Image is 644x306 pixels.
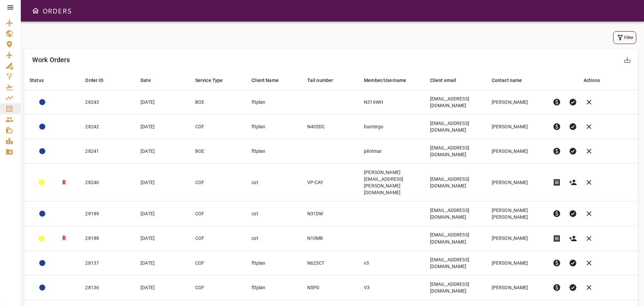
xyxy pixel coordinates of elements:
td: N10MB [302,226,359,251]
div: ACTION REQUIRED [39,148,45,154]
span: clear [585,259,593,267]
td: COF [190,251,247,275]
span: receipt [553,178,561,186]
td: [PERSON_NAME] [486,275,547,300]
td: BOE [190,90,247,115]
td: COF [190,275,247,300]
span: clear [585,210,593,218]
td: pilotmar [359,139,425,164]
td: [DATE] [135,139,190,164]
td: [DATE] [135,164,190,202]
td: [PERSON_NAME][EMAIL_ADDRESS][PERSON_NAME][DOMAIN_NAME] [359,164,425,202]
button: Set Permit Ready [565,206,581,222]
span: clear [585,234,593,243]
button: Invoice order [549,174,565,190]
td: fltplan [246,90,302,115]
td: huntergo [359,115,425,139]
span: clear [585,178,593,186]
td: [DATE] [135,275,190,300]
td: COF [190,226,247,251]
td: [PERSON_NAME] [486,139,547,164]
td: 28189 [80,202,135,226]
span: Order ID [85,76,112,84]
td: N623CT [302,251,359,275]
td: fltplan [246,139,302,164]
h6: ORDERS [42,5,71,16]
td: N5PD [302,275,359,300]
button: Cancel order [581,255,597,271]
button: Cancel order [581,94,597,110]
td: [EMAIL_ADDRESS][DOMAIN_NAME] [425,275,486,300]
div: Client email [430,76,457,84]
span: clear [585,123,593,131]
button: Cancel order [581,230,597,247]
span: clear [585,147,593,155]
div: ACTION REQUIRED [39,99,45,105]
td: COF [190,202,247,226]
button: Set Permit Ready [565,143,581,159]
td: [EMAIL_ADDRESS][DOMAIN_NAME] [425,226,486,251]
td: [EMAIL_ADDRESS][DOMAIN_NAME] [425,115,486,139]
span: Date [141,76,160,84]
span: paid [553,283,561,292]
td: N31DW [302,202,359,226]
span: paid [553,98,561,106]
span: verified [569,98,577,106]
span: Client Name [252,76,287,84]
td: [PERSON_NAME] [486,226,547,251]
button: Set Permit Ready [565,279,581,296]
span: paid [553,123,561,131]
button: Pre-Invoice order [549,119,565,135]
button: Pre-Invoice order [549,143,565,159]
div: ADMIN [39,211,45,217]
div: ADMIN [39,260,45,266]
h6: Work Orders [32,54,70,65]
span: paid [553,147,561,155]
span: verified [569,210,577,218]
span: verified [569,147,577,155]
span: Service Type [195,76,232,84]
span: Status [30,76,52,84]
td: [DATE] [135,115,190,139]
span: save_alt [623,56,631,64]
span: Tail number [307,76,342,84]
button: Export [619,52,635,68]
button: Pre-Invoice order [549,94,565,110]
td: cst [246,164,302,202]
td: 28240 [80,164,135,202]
div: ADMIN [39,179,45,185]
span: clear [585,98,593,106]
div: Member/Username [364,76,406,84]
td: [PERSON_NAME] [486,115,547,139]
button: Cancel order [581,206,597,222]
button: Open drawer [29,4,42,17]
td: [PERSON_NAME] [486,251,547,275]
button: Cancel order [581,119,597,135]
span: Contact name [492,76,531,84]
div: ADMIN [39,235,45,242]
td: BOE [190,139,247,164]
td: COF [190,115,247,139]
button: Cancel order [581,174,597,190]
td: [DATE] [135,251,190,275]
td: fltplan [246,115,302,139]
div: ADMIN [39,285,45,291]
td: 28242 [80,115,135,139]
div: Client Name [252,76,279,84]
div: Service Type [195,76,223,84]
td: [EMAIL_ADDRESS][DOMAIN_NAME] [425,90,486,115]
div: Contact name [492,76,522,84]
td: [PERSON_NAME] [486,90,547,115]
h3: R [62,234,66,242]
button: Pre-Invoice order [549,255,565,271]
td: 28243 [80,90,135,115]
td: N316WH [359,90,425,115]
td: [PERSON_NAME] [486,164,547,202]
td: 28137 [80,251,135,275]
td: [EMAIL_ADDRESS][DOMAIN_NAME] [425,202,486,226]
button: Pre-Invoice order [549,206,565,222]
td: [EMAIL_ADDRESS][DOMAIN_NAME] [425,164,486,202]
button: Set Permit Ready [565,255,581,271]
button: Create customer [565,174,581,190]
span: verified [569,259,577,267]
